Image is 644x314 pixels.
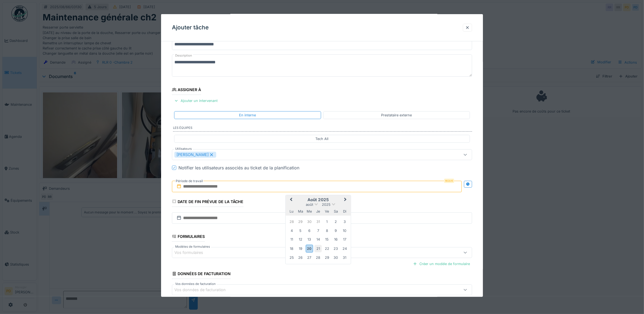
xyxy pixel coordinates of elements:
div: Choose dimanche 17 août 2025 [341,236,348,243]
div: Choose samedi 9 août 2025 [332,227,340,234]
div: jeudi [315,208,322,215]
div: En interne [239,113,256,118]
div: Choose samedi 30 août 2025 [332,254,340,261]
div: Choose dimanche 31 août 2025 [341,254,348,261]
div: mardi [297,208,304,215]
div: Choose lundi 18 août 2025 [288,245,295,252]
div: Choose lundi 25 août 2025 [288,254,295,261]
div: Choose vendredi 29 août 2025 [323,254,331,261]
div: Vos données de facturation [174,287,233,293]
div: Choose jeudi 7 août 2025 [315,227,322,234]
div: Choose vendredi 8 août 2025 [323,227,331,234]
div: Choose dimanche 10 août 2025 [341,227,348,234]
div: Choose jeudi 31 juillet 2025 [315,218,322,225]
div: Month août, 2025 [287,217,349,262]
div: Choose mardi 26 août 2025 [297,254,304,261]
div: Choose mercredi 20 août 2025 [306,245,313,253]
div: dimanche [341,208,348,215]
div: Choose mercredi 13 août 2025 [306,236,313,243]
div: Choose mardi 29 juillet 2025 [297,218,304,225]
div: Créer un modèle de formulaire [411,260,472,268]
div: Choose samedi 23 août 2025 [332,245,340,252]
div: Prestataire externe [381,113,412,118]
div: Notifier les utilisateurs associés au ticket de la planification [178,164,299,171]
label: Utilisateurs [174,147,193,151]
div: [PERSON_NAME] [174,152,216,158]
div: Choose mercredi 27 août 2025 [306,254,313,261]
div: Date de fin prévue de la tâche [172,198,244,207]
div: Choose samedi 2 août 2025 [332,218,340,225]
div: Choose lundi 4 août 2025 [288,227,295,234]
div: Choose samedi 16 août 2025 [332,236,340,243]
button: Previous Month [286,196,295,204]
div: Choose mercredi 6 août 2025 [306,227,313,234]
label: Vos données de facturation [174,282,217,286]
span: août [306,203,313,207]
label: Description [174,52,193,59]
div: Choose dimanche 24 août 2025 [341,245,348,252]
div: Choose jeudi 14 août 2025 [315,236,322,243]
div: Choose vendredi 22 août 2025 [323,245,331,252]
div: Requis [444,179,454,183]
div: vendredi [323,208,331,215]
button: Next Month [341,196,350,204]
div: lundi [288,208,295,215]
div: Vos formulaires [174,250,211,256]
div: Choose vendredi 15 août 2025 [323,236,331,243]
label: Modèles de formulaires [174,244,211,249]
div: Ajouter un intervenant [172,97,220,104]
div: Choose jeudi 28 août 2025 [315,254,322,261]
div: Choose lundi 11 août 2025 [288,236,295,243]
label: Les équipes [173,126,472,132]
div: Formulaires [172,232,205,242]
div: Données de facturation [172,270,231,279]
h3: Ajouter tâche [172,24,209,31]
div: Choose mardi 12 août 2025 [297,236,304,243]
div: samedi [332,208,340,215]
h2: août 2025 [285,197,351,202]
label: Période de travail [175,178,203,184]
div: Choose mardi 19 août 2025 [297,245,304,252]
div: Choose mercredi 30 juillet 2025 [306,218,313,225]
div: Choose jeudi 21 août 2025 [315,245,322,252]
div: Choose vendredi 1 août 2025 [323,218,331,225]
div: Assigner à [172,86,201,95]
div: Choose lundi 28 juillet 2025 [288,218,295,225]
div: Choose mardi 5 août 2025 [297,227,304,234]
div: mercredi [306,208,313,215]
span: 2025 [322,203,331,207]
div: Tech All [316,136,329,141]
div: Choose dimanche 3 août 2025 [341,218,348,225]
